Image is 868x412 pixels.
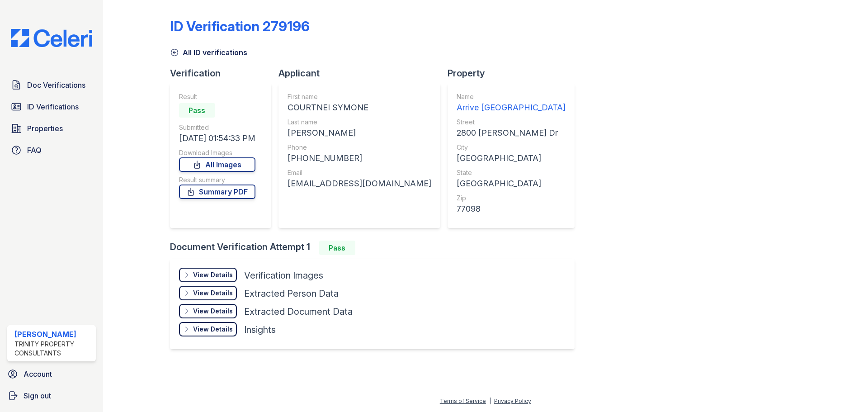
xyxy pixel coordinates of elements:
[14,340,92,358] div: Trinity Property Consultants
[288,118,431,127] div: Last name
[494,398,531,404] a: Privacy Policy
[288,152,431,165] div: [PHONE_NUMBER]
[457,168,566,177] div: State
[244,287,339,300] div: Extracted Person Data
[179,92,255,101] div: Result
[457,177,566,190] div: [GEOGRAPHIC_DATA]
[179,123,255,132] div: Submitted
[457,194,566,203] div: Zip
[4,29,99,47] img: CE_Logo_Blue-a8612792a0a2168367f1c8372b55b34899dd931a85d93a1a3d3e32e68fde9ad4.png
[179,157,255,172] a: All Images
[170,18,310,34] div: ID Verification 279196
[457,92,566,101] div: Name
[288,101,431,114] div: COURTNEI SYMONE
[27,145,42,156] span: FAQ
[24,390,51,401] span: Sign out
[457,92,566,114] a: Name Arrive [GEOGRAPHIC_DATA]
[288,168,431,177] div: Email
[7,76,96,94] a: Doc Verifications
[440,398,486,404] a: Terms of Service
[457,127,566,139] div: 2800 [PERSON_NAME] Dr
[193,270,233,279] div: View Details
[170,241,582,255] div: Document Verification Attempt 1
[457,101,566,114] div: Arrive [GEOGRAPHIC_DATA]
[179,103,215,118] div: Pass
[244,323,276,336] div: Insights
[193,289,233,298] div: View Details
[27,80,85,90] span: Doc Verifications
[179,148,255,157] div: Download Images
[448,67,582,80] div: Property
[193,307,233,316] div: View Details
[457,143,566,152] div: City
[179,132,255,145] div: [DATE] 01:54:33 PM
[27,101,79,112] span: ID Verifications
[457,152,566,165] div: [GEOGRAPHIC_DATA]
[170,67,278,80] div: Verification
[278,67,448,80] div: Applicant
[489,398,491,404] div: |
[288,177,431,190] div: [EMAIL_ADDRESS][DOMAIN_NAME]
[179,175,255,185] div: Result summary
[170,47,247,58] a: All ID verifications
[244,269,323,282] div: Verification Images
[319,241,355,255] div: Pass
[288,143,431,152] div: Phone
[24,369,52,379] span: Account
[457,203,566,215] div: 77098
[179,185,255,199] a: Summary PDF
[288,127,431,139] div: [PERSON_NAME]
[288,92,431,101] div: First name
[14,329,92,340] div: [PERSON_NAME]
[27,123,63,134] span: Properties
[193,325,233,334] div: View Details
[244,305,353,318] div: Extracted Document Data
[457,118,566,127] div: Street
[7,98,96,116] a: ID Verifications
[4,387,99,405] a: Sign out
[7,141,96,159] a: FAQ
[7,119,96,137] a: Properties
[4,365,99,383] a: Account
